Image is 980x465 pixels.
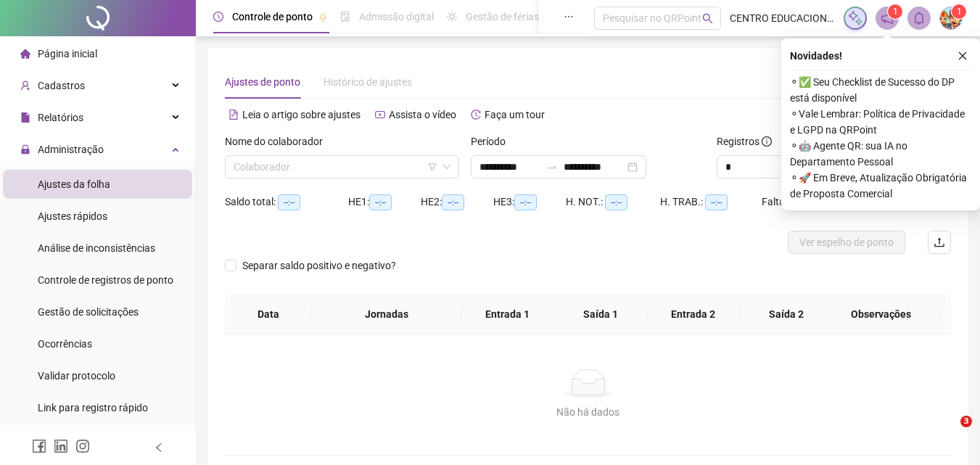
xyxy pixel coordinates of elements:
[762,136,772,147] span: info-circle
[762,196,794,207] span: Faltas:
[348,194,421,210] div: HE 1:
[38,338,92,350] span: Ocorrências
[566,194,660,210] div: H. NOT.:
[38,242,155,254] span: Análise de inconsistências
[893,7,898,17] span: 1
[38,306,139,318] span: Gestão de solicitações
[20,112,30,123] span: file
[546,161,558,173] span: to
[54,439,68,453] span: linkedin
[514,194,537,210] span: --:--
[324,76,412,88] span: Histórico de ajustes
[790,138,971,170] span: ⚬ 🤖 Agente QR: sua IA no Departamento Pessoal
[485,109,545,120] span: Faça um tour
[822,295,940,334] th: Observações
[442,162,451,171] span: down
[38,178,110,190] span: Ajustes da folha
[369,194,392,210] span: --:--
[20,144,30,155] span: lock
[225,133,332,149] label: Nome do colaborador
[318,13,327,22] span: pushpin
[471,110,481,120] span: history
[958,51,968,61] span: close
[790,170,971,202] span: ⚬ 🚀 Em Breve, Atualização Obrigatória de Proposta Comercial
[154,443,164,453] span: left
[20,49,30,59] span: home
[359,11,434,22] span: Admissão digital
[38,210,107,222] span: Ajustes rápidos
[957,7,962,17] span: 1
[20,81,30,91] span: user-add
[493,194,566,210] div: HE 3:
[888,4,902,19] sup: 1
[75,439,90,453] span: instagram
[934,236,945,248] span: upload
[554,295,647,334] th: Saída 1
[564,12,574,22] span: ellipsis
[647,295,740,334] th: Entrada 2
[38,274,173,286] span: Controle de registros de ponto
[790,48,842,64] span: Novidades !
[447,12,457,22] span: sun
[833,306,928,322] span: Observações
[38,80,85,91] span: Cadastros
[32,439,46,453] span: facebook
[242,109,361,120] span: Leia o artigo sobre ajustes
[242,404,934,420] div: Não há dados
[461,295,554,334] th: Entrada 1
[546,161,558,173] span: swap-right
[228,110,239,120] span: file-text
[931,416,965,450] iframe: Intercom live chat
[740,295,833,334] th: Saída 2
[702,13,713,24] span: search
[340,12,350,22] span: file-done
[847,10,863,26] img: sparkle-icon.fc2bf0ac1784a2077858766a79e2daf3.svg
[38,112,83,123] span: Relatórios
[952,4,966,19] sup: Atualize o seu contato no menu Meus Dados
[442,194,464,210] span: --:--
[375,110,385,120] span: youtube
[790,106,971,138] span: ⚬ Vale Lembrar: Política de Privacidade e LGPD na QRPoint
[471,133,515,149] label: Período
[278,194,300,210] span: --:--
[428,162,437,171] span: filter
[788,231,905,254] button: Ver espelho de ponto
[232,11,313,22] span: Controle de ponto
[225,76,300,88] span: Ajustes de ponto
[236,258,402,273] span: Separar saldo positivo e negativo?
[940,7,962,29] img: 36163
[225,194,348,210] div: Saldo total:
[881,12,894,25] span: notification
[421,194,493,210] div: HE 2:
[38,48,97,59] span: Página inicial
[38,402,148,413] span: Link para registro rápido
[960,416,972,427] span: 3
[790,74,971,106] span: ⚬ ✅ Seu Checklist de Sucesso do DP está disponível
[913,12,926,25] span: bell
[38,144,104,155] span: Administração
[660,194,762,210] div: H. TRAB.:
[225,295,311,334] th: Data
[730,10,835,26] span: CENTRO EDUCACIONAL [PERSON_NAME] DE B
[389,109,456,120] span: Assista o vídeo
[717,133,772,149] span: Registros
[466,11,539,22] span: Gestão de férias
[213,12,223,22] span: clock-circle
[705,194,728,210] span: --:--
[311,295,461,334] th: Jornadas
[605,194,627,210] span: --:--
[38,370,115,382] span: Validar protocolo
